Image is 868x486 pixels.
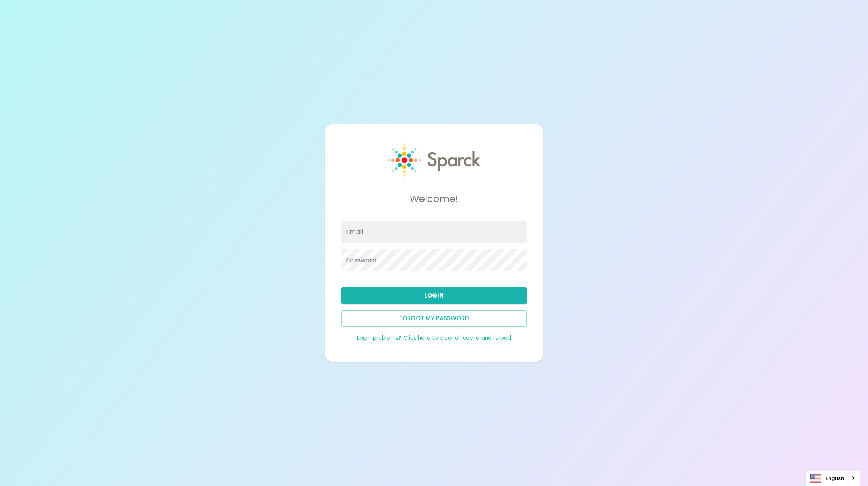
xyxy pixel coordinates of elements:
[805,471,860,486] div: Language
[341,287,527,304] button: Login
[805,471,860,486] aside: Language selected: English
[806,471,860,486] a: English
[341,192,527,205] h5: Welcome!
[341,310,527,327] button: Forgot my password
[357,334,511,342] a: Login problems? Click here to clear all cache and reload
[388,143,481,177] img: Sparck logo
